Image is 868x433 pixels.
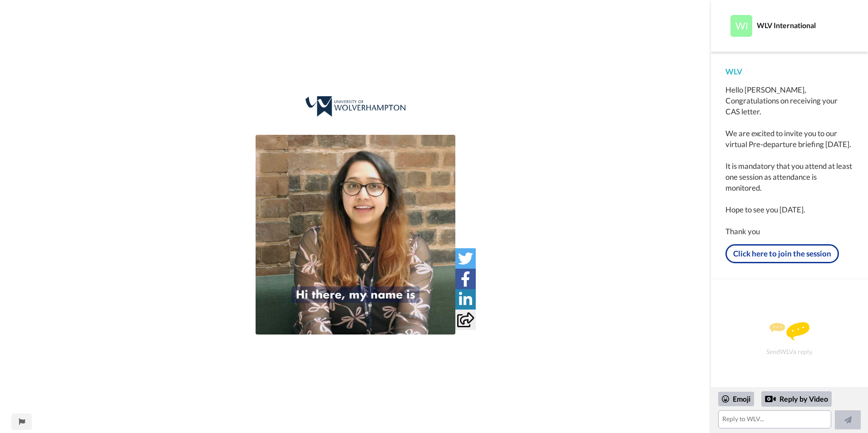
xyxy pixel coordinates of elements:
[757,21,853,30] div: WLV International
[725,84,853,237] div: Hello [PERSON_NAME], Congratulations on receiving your CAS letter. We are excited to invite you t...
[769,322,809,340] img: message.svg
[725,244,839,263] a: Click here to join the session
[725,66,853,77] div: WLV
[718,392,754,406] div: Emoji
[256,135,455,335] img: 48895398-2abe-4b13-8704-069951d8703a-thumb.jpg
[765,394,776,404] div: Reply by Video
[730,15,752,37] img: Profile Image
[761,391,832,407] div: Reply by Video
[306,96,405,117] img: 0a2bfc76-1499-422d-ad4e-557cedd87c03
[723,295,856,383] div: Send WLV a reply.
